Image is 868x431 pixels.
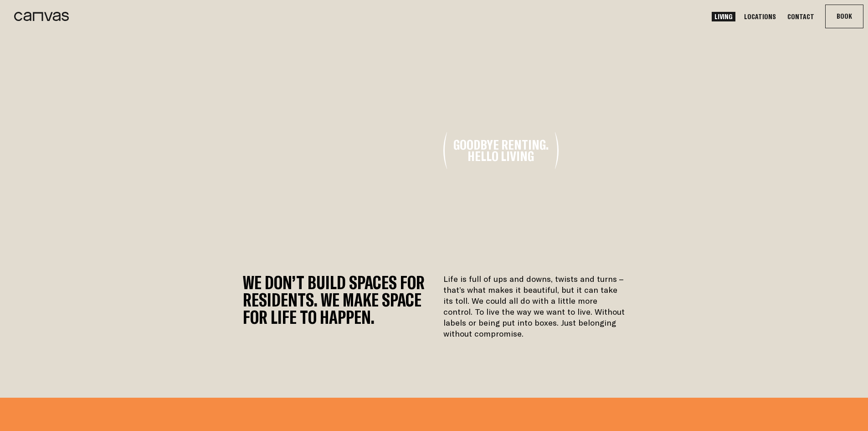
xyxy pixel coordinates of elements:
[741,12,779,21] a: Locations
[243,274,425,339] h2: We don’t build spaces for residents. We make space for life to happen.
[443,274,626,339] p: Life is full of ups and downs, twists and turns – that’s what makes it beautiful, but it can take...
[826,5,863,28] button: Book
[785,12,817,21] a: Contact
[712,12,735,21] a: Living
